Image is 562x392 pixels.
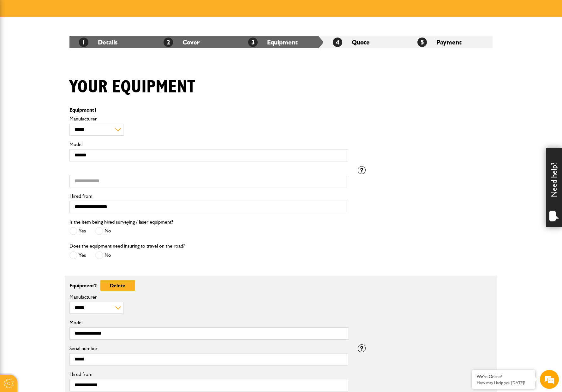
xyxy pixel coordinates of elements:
p: How may I help you today? [477,380,530,385]
div: Chat with us now [33,35,106,44]
li: Equipment [239,36,323,48]
label: Model [69,142,348,147]
span: 5 [417,38,427,47]
label: Manufacturer [69,116,348,121]
li: Payment [408,36,493,48]
label: Manufacturer [69,295,348,300]
span: 2 [164,38,173,47]
label: Yes [69,227,86,235]
label: Serial number [69,346,348,351]
span: 2 [94,283,97,289]
label: Model [69,320,348,325]
span: 3 [248,38,258,47]
span: 1 [79,38,88,47]
img: d_20077148190_company_1631870298795_20077148190 [11,35,27,44]
p: Equipment [69,108,348,113]
h1: Your equipment [69,77,195,98]
textarea: Type your message and hit 'Enter' [8,114,115,189]
span: 1 [94,107,97,113]
a: 1Details [79,38,117,46]
label: Does the equipment need insuring to travel on the road? [69,243,185,249]
label: Hired from [69,372,348,377]
a: 2Cover [164,38,200,46]
em: Start Chat [86,194,115,203]
p: Equipment [69,280,348,291]
button: Delete [100,280,135,291]
input: Enter your email address [8,77,115,91]
label: Is the item being hired surveying / laser equipment? [69,219,173,225]
label: Hired from [69,194,348,199]
label: No [95,251,111,259]
div: Minimize live chat window [104,3,119,18]
input: Enter your phone number [8,96,115,109]
span: 4 [333,38,342,47]
label: Yes [69,251,86,259]
li: Quote [323,36,408,48]
input: Enter your last name [8,58,115,72]
div: Need help? [546,148,562,227]
label: No [95,227,111,235]
div: We're Online! [477,374,530,379]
